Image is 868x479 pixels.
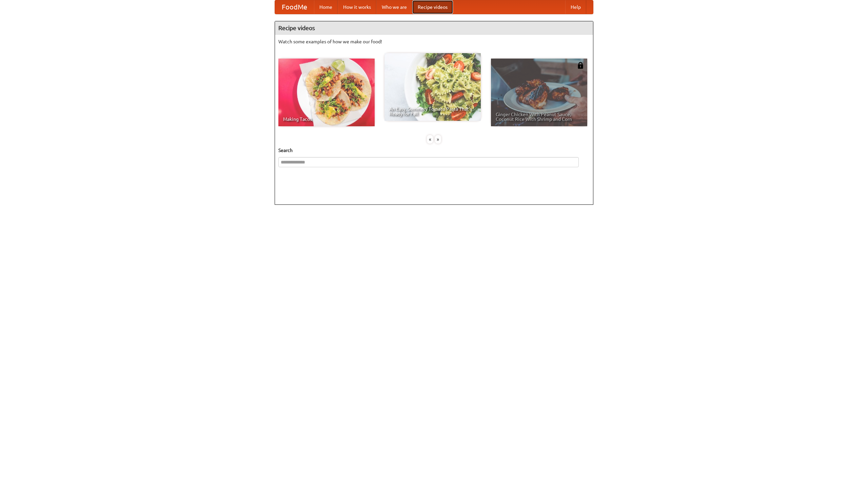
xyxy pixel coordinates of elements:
a: How it works [338,0,376,14]
img: 483408.png [577,62,584,69]
a: An Easy, Summery Tomato Pasta That's Ready for Fall [384,53,481,121]
h5: Search [278,147,590,154]
span: An Easy, Summery Tomato Pasta That's Ready for Fall [389,107,476,116]
div: « [427,135,433,144]
h4: Recipe videos [275,21,593,35]
a: Who we are [376,0,412,14]
a: Help [565,0,586,14]
div: » [435,135,441,144]
a: FoodMe [275,0,314,14]
span: Making Tacos [283,117,370,122]
a: Making Tacos [278,59,375,126]
a: Home [314,0,338,14]
p: Watch some examples of how we make our food! [278,38,590,45]
a: Recipe videos [412,0,453,14]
